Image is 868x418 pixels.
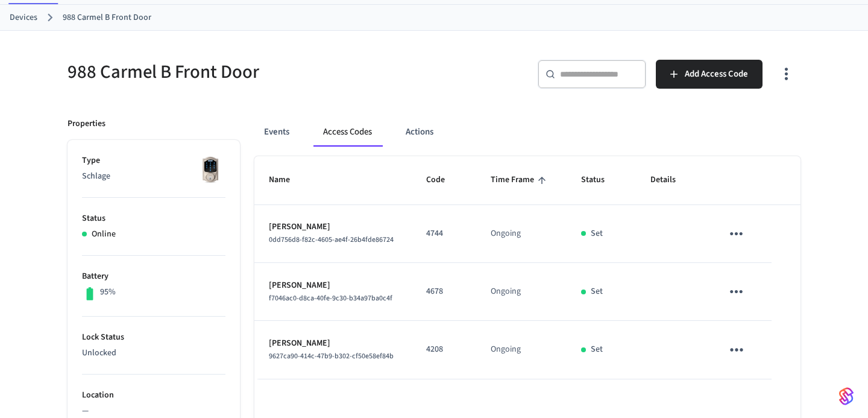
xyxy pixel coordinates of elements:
button: Access Codes [313,118,382,147]
td: Ongoing [476,321,566,379]
button: Add Access Code [656,60,763,89]
span: Details [650,171,691,189]
p: 4744 [426,227,462,240]
div: ant example [254,118,800,147]
p: Set [591,285,603,298]
p: Lock Status [82,331,225,344]
p: Set [591,343,603,356]
p: Online [92,228,116,241]
p: [PERSON_NAME] [269,337,397,350]
span: Name [269,171,306,189]
span: f7046ac0-d8ca-40fe-9c30-b34a97ba0c4f [269,293,392,303]
span: Time Frame [491,171,550,189]
span: 9627ca90-414c-47b9-b302-cf50e58ef84b [269,351,394,361]
button: Events [254,118,299,147]
p: Battery [82,270,225,283]
p: 95% [100,286,116,299]
td: Ongoing [476,205,566,263]
p: 4208 [426,343,462,356]
span: Code [426,171,461,189]
p: Location [82,389,225,402]
p: [PERSON_NAME] [269,279,397,292]
p: Set [591,227,603,240]
p: Properties [68,118,105,130]
td: Ongoing [476,263,566,321]
p: Status [82,212,225,225]
p: Schlage [82,170,225,183]
p: — [82,405,225,417]
span: 0dd756d8-f82c-4605-ae4f-26b4fde86724 [269,235,394,245]
span: Add Access Code [685,66,748,82]
a: 988 Carmel B Front Door [63,11,151,24]
table: sticky table [254,156,800,379]
p: [PERSON_NAME] [269,221,397,233]
button: Actions [396,118,443,147]
p: 4678 [426,285,462,298]
img: SeamLogoGradient.69752ec5.svg [839,387,854,406]
a: Devices [10,11,37,24]
h5: 988 Carmel B Front Door [68,60,427,84]
p: Unlocked [82,347,225,359]
img: Schlage Sense Smart Deadbolt with Camelot Trim, Front [195,154,225,185]
span: Status [581,171,620,189]
p: Type [82,154,225,167]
